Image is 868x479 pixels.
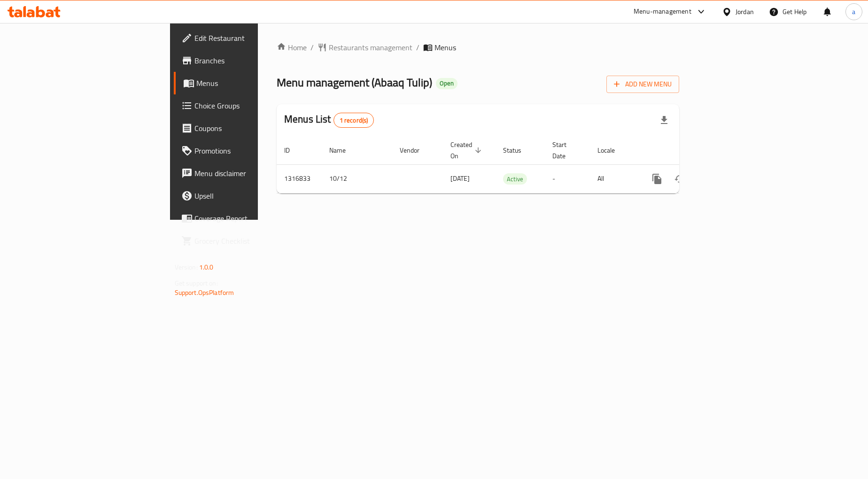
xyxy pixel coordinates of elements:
[194,190,308,201] span: Upsell
[436,78,457,89] div: Open
[174,185,315,207] a: Upsell
[450,172,470,185] span: [DATE]
[434,42,456,53] span: Menus
[503,145,534,156] span: Status
[174,72,315,94] a: Menus
[194,235,308,247] span: Grocery Checklist
[614,78,672,90] span: Add New Menu
[196,77,308,89] span: Menus
[322,164,392,193] td: 10/12
[450,139,484,162] span: Created On
[174,27,315,49] a: Edit Restaurant
[416,42,419,53] li: /
[852,7,855,17] span: a
[646,168,668,190] button: more
[590,164,638,193] td: All
[194,168,308,179] span: Menu disclaimer
[545,164,590,193] td: -
[174,49,315,72] a: Branches
[329,145,358,156] span: Name
[284,145,302,156] span: ID
[277,136,744,193] table: enhanced table
[194,32,308,44] span: Edit Restaurant
[175,277,218,289] span: Get support on:
[400,145,432,156] span: Vendor
[436,79,457,87] span: Open
[175,286,234,299] a: Support.OpsPlatform
[174,162,315,185] a: Menu disclaimer
[552,139,579,162] span: Start Date
[318,42,412,53] a: Restaurants management
[174,230,315,252] a: Grocery Checklist
[668,168,691,190] button: Change Status
[174,117,315,139] a: Coupons
[597,145,627,156] span: Locale
[194,123,308,134] span: Coupons
[503,174,527,185] span: Active
[194,145,308,156] span: Promotions
[174,94,315,117] a: Choice Groups
[194,213,308,224] span: Coverage Report
[194,55,308,66] span: Branches
[736,7,754,17] div: Jordan
[333,113,374,128] div: Total records count
[329,42,412,53] span: Restaurants management
[174,139,315,162] a: Promotions
[277,42,679,53] nav: breadcrumb
[334,116,374,125] span: 1 record(s)
[277,72,432,93] span: Menu management ( Abaaq Tulip )
[175,261,198,273] span: Version:
[638,136,744,165] th: Actions
[606,76,679,93] button: Add New Menu
[634,6,691,17] div: Menu-management
[194,100,308,111] span: Choice Groups
[174,207,315,230] a: Coverage Report
[199,261,214,273] span: 1.0.0
[284,112,374,128] h2: Menus List
[653,109,675,131] div: Export file
[503,173,527,185] div: Active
